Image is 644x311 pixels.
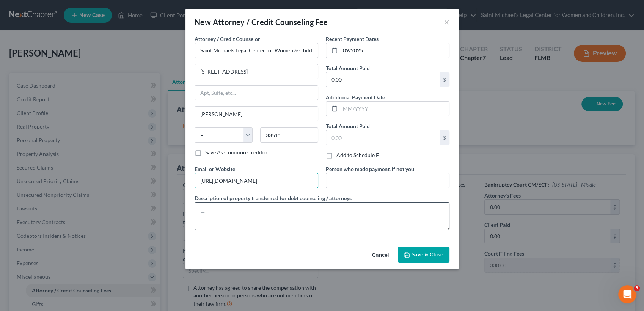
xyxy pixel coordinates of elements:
[326,130,440,145] input: 0.00
[366,248,395,263] button: Cancel
[326,35,379,43] label: Recent Payment Dates
[326,93,385,101] label: Additional Payment Date
[213,17,328,27] span: Attorney / Credit Counseling Fee
[398,247,449,263] button: Save & Close
[440,72,449,87] div: $
[336,151,379,159] label: Add to Schedule F
[618,285,636,303] iframe: Intercom live chat
[440,130,449,145] div: $
[326,173,449,188] input: --
[195,17,211,27] span: New
[326,72,440,87] input: 0.00
[340,102,449,116] input: MM/YYYY
[195,194,352,202] label: Description of property transferred for debt counseling / attorneys
[195,36,260,42] span: Attorney / Credit Counselor
[340,43,449,58] input: MM/YYYY
[195,64,318,79] input: Enter address...
[195,43,318,58] input: Search creditor by name...
[195,107,318,121] input: Enter city...
[195,173,318,188] input: --
[326,64,370,72] label: Total Amount Paid
[326,122,370,130] label: Total Amount Paid
[195,165,235,173] label: Email or Website
[260,127,318,143] input: Enter zip...
[412,251,443,258] span: Save & Close
[634,285,640,291] span: 3
[205,149,268,156] label: Save As Common Creditor
[195,86,318,100] input: Apt, Suite, etc...
[444,17,449,27] button: ×
[326,165,414,173] label: Person who made payment, if not you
